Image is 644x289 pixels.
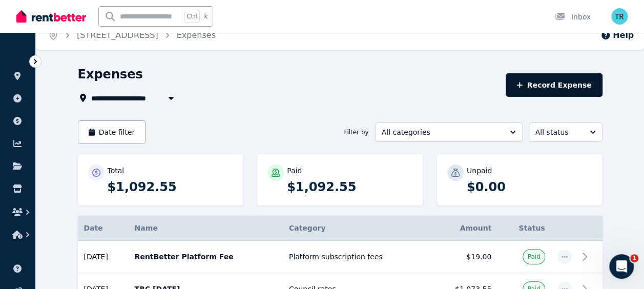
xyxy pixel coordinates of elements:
td: [DATE] [78,241,129,273]
p: $1,092.55 [287,179,412,195]
button: Help [600,29,634,42]
th: Name [129,216,283,241]
div: Inbox [555,12,591,22]
th: Amount [430,216,497,241]
span: Ctrl [184,10,200,23]
span: Paid [527,253,540,261]
td: Platform subscription fees [283,241,430,273]
span: All categories [382,127,502,137]
p: Paid [287,166,302,176]
p: RentBetter Platform Fee [135,252,277,262]
img: Travis Rex [611,8,628,25]
td: $19.00 [430,241,497,273]
iframe: Intercom live chat [609,254,634,279]
th: Status [497,216,551,241]
th: Date [78,216,129,241]
a: Expenses [177,30,216,40]
img: RentBetter [16,9,86,24]
button: All status [529,122,603,142]
span: 1 [630,254,638,262]
span: k [204,12,207,20]
p: $1,092.55 [108,179,233,195]
button: Record Expense [506,73,602,97]
th: Category [283,216,430,241]
span: Filter by [344,128,368,136]
a: [STREET_ADDRESS] [77,30,158,40]
h1: Expenses [78,66,143,82]
nav: Breadcrumb [36,21,228,50]
p: Total [108,166,124,176]
p: Unpaid [467,166,492,176]
span: All status [535,127,581,137]
button: Date filter [78,120,146,144]
p: $0.00 [467,179,592,195]
button: All categories [375,122,523,142]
